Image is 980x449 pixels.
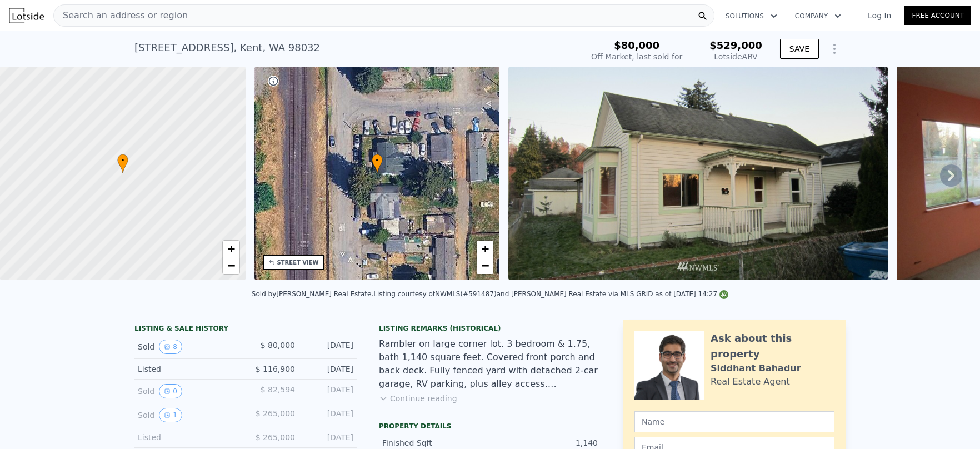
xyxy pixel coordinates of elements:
[256,409,295,418] span: $ 265,000
[482,242,489,256] span: +
[256,365,295,373] span: $ 116,900
[261,385,295,394] span: $ 82,594
[138,363,237,375] div: Listed
[614,39,659,51] span: $80,000
[223,241,239,257] a: Zoom in
[634,411,834,432] input: Name
[304,363,353,375] div: [DATE]
[477,241,493,257] a: Zoom in
[508,67,888,280] img: Sale: 116569368 Parcel: 98011815
[711,375,790,388] div: Real Estate Agent
[711,331,834,362] div: Ask about this property
[711,362,801,375] div: Siddhant Bahadur
[9,8,44,23] img: Lotside
[379,393,457,404] button: Continue reading
[304,340,353,354] div: [DATE]
[477,257,493,274] a: Zoom out
[379,324,601,333] div: Listing Remarks (Historical)
[227,258,234,272] span: −
[304,384,353,398] div: [DATE]
[304,408,353,422] div: [DATE]
[138,432,237,443] div: Listed
[252,290,373,298] div: Sold by [PERSON_NAME] Real Estate .
[256,433,295,442] span: $ 265,000
[117,154,128,173] div: •
[823,38,846,60] button: Show Options
[261,341,295,350] span: $ 80,000
[379,422,601,431] div: Property details
[159,340,182,354] button: View historical data
[277,258,319,267] div: STREET VIEW
[854,10,904,21] a: Log In
[490,437,598,448] div: 1,140
[138,384,237,398] div: Sold
[482,258,489,272] span: −
[159,408,182,422] button: View historical data
[709,51,762,62] div: Lotside ARV
[304,432,353,443] div: [DATE]
[159,384,182,398] button: View historical data
[382,437,490,448] div: Finished Sqft
[223,257,239,274] a: Zoom out
[54,9,188,22] span: Search an address or region
[591,51,682,62] div: Off Market, last sold for
[134,40,320,56] div: [STREET_ADDRESS] , Kent , WA 98032
[780,39,819,59] button: SAVE
[717,6,786,26] button: Solutions
[379,337,601,391] div: Rambler on large corner lot. 3 bedroom & 1.75, bath 1,140 square feet. Covered front porch and ba...
[138,408,237,422] div: Sold
[138,340,237,354] div: Sold
[372,154,383,173] div: •
[719,290,728,299] img: NWMLS Logo
[227,242,234,256] span: +
[372,156,383,166] span: •
[134,324,357,335] div: LISTING & SALE HISTORY
[117,156,128,166] span: •
[709,39,762,51] span: $529,000
[786,6,850,26] button: Company
[373,290,728,298] div: Listing courtesy of NWMLS (#591487) and [PERSON_NAME] Real Estate via MLS GRID as of [DATE] 14:27
[904,6,971,25] a: Free Account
